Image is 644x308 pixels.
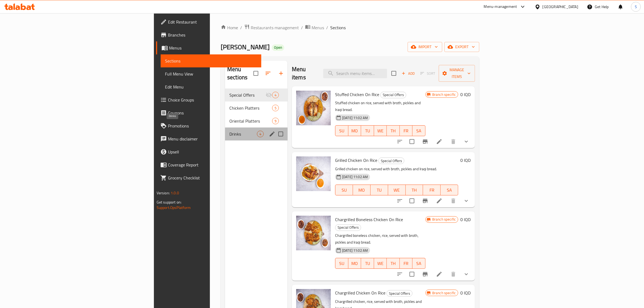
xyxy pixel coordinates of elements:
div: Special Offers [380,92,406,98]
div: Special Offers4 [225,89,288,101]
button: SA [412,258,425,269]
a: Coupons [156,106,262,119]
h6: 0 IQD [460,91,471,98]
span: Special Offers [229,92,266,98]
span: Branch specific [430,290,458,296]
button: TU [371,185,388,195]
button: FR [400,258,413,269]
span: WE [390,186,404,194]
button: Branch-specific-item [419,135,432,148]
span: SA [415,260,423,267]
div: Special Offers [335,224,361,231]
span: WE [376,260,385,267]
div: Menu-management [484,4,517,10]
span: Promotions [168,123,257,129]
button: delete [447,135,460,148]
button: delete [447,268,460,281]
span: Grocery Checklist [168,175,257,181]
span: Select section first [417,69,439,78]
span: export [449,44,475,50]
span: TU [363,260,372,267]
span: Coupons [168,110,257,116]
button: import [408,42,442,52]
span: FR [425,186,438,194]
span: Version: [157,189,170,196]
input: search [323,69,387,78]
span: Full Menu View [165,71,257,77]
div: Drinks4edit [225,127,288,140]
img: Chargrilled Boneless Chicken On Rice [296,216,331,250]
button: export [444,42,479,52]
li: / [326,24,328,31]
a: Coverage Report [156,158,262,171]
span: WE [376,127,385,135]
button: SA [412,125,425,136]
div: Chicken Platters [229,105,272,111]
div: items [272,118,279,124]
span: Special Offers [335,224,361,231]
span: Sections [330,24,346,31]
a: Branches [156,28,262,41]
span: Special Offers [381,92,406,98]
span: Grilled Chicken On Rice [335,156,377,164]
div: Oriental Platters9 [225,114,288,127]
span: FR [402,260,411,267]
span: Branch specific [430,92,458,97]
button: TH [387,258,400,269]
span: Chargrilled Boneless Chicken On Rice [335,215,403,224]
button: MO [353,185,371,195]
span: Special Offers [379,158,404,164]
span: Branch specific [430,217,458,222]
img: Stuffed Chicken On Rice [296,91,331,125]
button: TH [406,185,423,195]
button: SA [441,185,458,195]
button: MO [348,125,361,136]
span: TH [408,186,421,194]
span: MO [351,127,359,135]
span: Coverage Report [168,162,257,168]
button: FR [400,125,413,136]
div: Chicken Platters5 [225,101,288,114]
svg: Show Choices [463,198,470,204]
span: Branches [168,32,257,38]
span: SA [443,186,456,194]
span: Upsell [168,149,257,155]
h2: Menu items [292,65,317,81]
button: SU [335,125,348,136]
button: show more [460,135,473,148]
span: 4 [272,93,279,98]
p: Chargrilled boneless chicken, rice, served with broth, pickles and Iraqi bread. [335,232,425,246]
button: sort-choices [393,268,406,281]
span: Edit Restaurant [168,19,257,25]
nav: breadcrumb [221,24,479,31]
span: Select to update [406,136,418,147]
a: Menus [305,24,324,31]
span: Get support on: [157,199,181,206]
button: TH [387,125,400,136]
div: Special Offers [378,158,404,164]
img: Grilled Chicken On Rice [296,156,331,191]
span: Sections [165,58,257,64]
span: Special Offers [387,290,412,297]
a: Edit Menu [161,80,262,93]
button: WE [374,125,387,136]
button: Branch-specific-item [419,194,432,207]
a: Support.OpsPlatform [157,204,191,211]
button: Add [399,69,417,78]
span: SA [415,127,423,135]
p: Stuffed chicken on rice, served with broth, pickles and Iraqi bread. [335,100,425,113]
h6: 0 IQD [460,156,471,164]
a: Promotions [156,119,262,132]
button: MO [348,258,361,269]
span: Select section [388,68,399,79]
span: Sort sections [262,67,275,80]
span: 4 [257,132,263,137]
span: SU [338,186,351,194]
span: Restaurants management [251,24,299,31]
a: Edit Restaurant [156,15,262,28]
button: TU [361,125,374,136]
button: FR [423,185,441,195]
button: SU [335,258,348,269]
span: Oriental Platters [229,118,272,124]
